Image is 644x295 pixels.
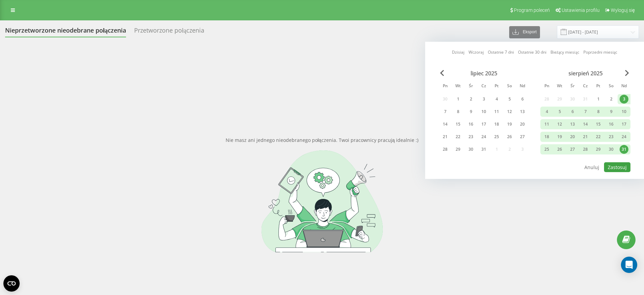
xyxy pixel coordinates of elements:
div: czw 17 lip 2025 [477,119,490,129]
div: czw 31 lip 2025 [477,144,490,154]
div: 9 [466,107,475,116]
div: wt 19 sie 2025 [553,132,566,142]
div: 31 [479,145,488,154]
div: sob 23 sie 2025 [605,132,618,142]
div: pt 15 sie 2025 [592,119,605,129]
div: 2 [466,95,475,104]
abbr: wtorek [555,81,565,92]
div: 27 [568,145,577,154]
div: pt 22 sie 2025 [592,132,605,142]
div: 4 [542,107,551,116]
div: 5 [505,95,514,104]
div: sob 19 lip 2025 [503,119,516,129]
div: 4 [492,95,501,104]
abbr: czwartek [580,81,590,92]
div: 16 [607,120,616,129]
a: Ostatnie 7 dni [488,49,514,55]
div: 29 [594,145,603,154]
div: wt 22 lip 2025 [452,132,464,142]
div: pt 29 sie 2025 [592,144,605,154]
div: pt 25 lip 2025 [490,132,503,142]
div: Przetworzone połączenia [134,27,204,37]
div: wt 8 lip 2025 [452,107,464,117]
div: wt 5 sie 2025 [553,107,566,117]
span: Ustawienia profilu [562,7,600,13]
a: Dzisiaj [452,49,464,55]
div: sob 12 lip 2025 [503,107,516,117]
abbr: piątek [492,81,502,92]
div: 7 [441,107,450,116]
div: 28 [581,145,590,154]
div: 12 [505,107,514,116]
div: ndz 27 lip 2025 [516,132,529,142]
div: 31 [620,145,628,154]
button: Eksport [509,26,540,38]
div: 23 [607,132,616,141]
div: 1 [454,95,462,104]
div: śr 30 lip 2025 [464,144,477,154]
div: 10 [620,107,628,116]
div: 22 [594,132,603,141]
div: śr 16 lip 2025 [464,119,477,129]
div: Open Intercom Messenger [621,257,637,273]
div: czw 14 sie 2025 [579,119,592,129]
abbr: środa [567,81,578,92]
div: 25 [492,132,501,141]
a: Wczoraj [469,49,484,55]
div: 15 [594,120,603,129]
div: sob 5 lip 2025 [503,94,516,104]
button: Anuluj [581,162,603,172]
div: 3 [479,95,488,104]
div: 3 [620,95,628,104]
div: pon 28 lip 2025 [439,144,452,154]
abbr: poniedziałek [440,81,450,92]
div: czw 3 lip 2025 [477,94,490,104]
div: czw 21 sie 2025 [579,132,592,142]
div: pt 8 sie 2025 [592,107,605,117]
div: ndz 20 lip 2025 [516,119,529,129]
div: Nieprzetworzone nieodebrane połączenia [5,27,126,37]
div: śr 2 lip 2025 [464,94,477,104]
div: wt 26 sie 2025 [553,144,566,154]
div: 26 [555,145,564,154]
div: 15 [454,120,462,129]
div: 11 [492,107,501,116]
span: Program poleceń [514,7,550,13]
div: śr 20 sie 2025 [566,132,579,142]
div: 6 [518,95,527,104]
div: śr 9 lip 2025 [464,107,477,117]
div: wt 12 sie 2025 [553,119,566,129]
div: czw 28 sie 2025 [579,144,592,154]
div: 18 [542,132,551,141]
div: pon 21 lip 2025 [439,132,452,142]
div: sob 26 lip 2025 [503,132,516,142]
div: 9 [607,107,616,116]
div: śr 27 sie 2025 [566,144,579,154]
div: ndz 6 lip 2025 [516,94,529,104]
div: pon 7 lip 2025 [439,107,452,117]
div: pt 18 lip 2025 [490,119,503,129]
div: 23 [466,132,475,141]
div: pt 1 sie 2025 [592,94,605,104]
div: 29 [454,145,462,154]
div: 8 [454,107,462,116]
div: sob 2 sie 2025 [605,94,618,104]
div: 8 [594,107,603,116]
div: sob 9 sie 2025 [605,107,618,117]
div: sierpień 2025 [540,70,630,77]
div: 6 [568,107,577,116]
div: 24 [620,132,628,141]
div: ndz 24 sie 2025 [618,132,630,142]
abbr: środa [466,81,476,92]
div: 30 [607,145,616,154]
div: 5 [555,107,564,116]
div: 19 [555,132,564,141]
abbr: piątek [593,81,603,92]
div: wt 1 lip 2025 [452,94,464,104]
div: sob 16 sie 2025 [605,119,618,129]
div: 24 [479,132,488,141]
div: ndz 17 sie 2025 [618,119,630,129]
div: 17 [479,120,488,129]
abbr: czwartek [479,81,489,92]
div: 11 [542,120,551,129]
